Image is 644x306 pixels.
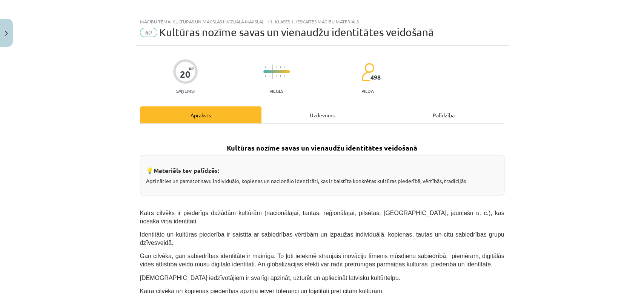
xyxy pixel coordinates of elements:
span: Katrs cilvēks ir piederīgs dažādām kultūrām (nacionālajai, tautas, reģionālajai, pilsētas, [GEOGR... [140,210,504,225]
div: 20 [180,69,191,80]
img: icon-short-line-57e1e144782c952c97e751825c79c345078a6d821885a25fce030b3d8c18986b.svg [265,75,266,77]
img: icon-short-line-57e1e144782c952c97e751825c79c345078a6d821885a25fce030b3d8c18986b.svg [284,66,284,68]
span: [DEMOGRAPHIC_DATA] iedzīvotājiem ir svarīgi apzināt, uzturēt un apliecināt latvisku kultūrtelpu. [140,275,400,281]
strong: Kultūras nozīme savas un vienaudžu identitātes veidošanā [227,143,417,152]
p: pilda [361,88,373,94]
img: icon-short-line-57e1e144782c952c97e751825c79c345078a6d821885a25fce030b3d8c18986b.svg [280,66,281,68]
div: Mācību tēma: Kultūras un mākslas i (vizuālā māksla) - 11. klases 1. ieskaites mācību materiāls [140,19,504,24]
img: students-c634bb4e5e11cddfef0936a35e636f08e4e9abd3cc4e673bd6f9a4125e45ecb1.svg [361,63,374,81]
h3: 💡 [146,161,498,175]
img: icon-short-line-57e1e144782c952c97e751825c79c345078a6d821885a25fce030b3d8c18986b.svg [287,66,288,68]
div: Apraksts [140,106,261,123]
span: XP [189,66,194,71]
img: icon-close-lesson-0947bae3869378f0d4975bcd49f059093ad1ed9edebbc8119c70593378902aed.svg [5,31,8,36]
span: Gan cilvēka, gan sabiedrības identitāte ir mainīga. To ļoti ietekmē straujais inovāciju līmenis m... [140,253,504,268]
img: icon-long-line-d9ea69661e0d244f92f715978eff75569469978d946b2353a9bb055b3ed8787d.svg [272,65,273,79]
span: Identitāte un kultūras piederība ir saistīta ar sabiedrības vērtībām un izpaužas individuālā, kop... [140,231,504,246]
p: Saņemsi [173,88,198,94]
p: Viegls [269,88,283,94]
img: icon-short-line-57e1e144782c952c97e751825c79c345078a6d821885a25fce030b3d8c18986b.svg [276,75,277,77]
img: icon-short-line-57e1e144782c952c97e751825c79c345078a6d821885a25fce030b3d8c18986b.svg [287,75,288,77]
img: icon-short-line-57e1e144782c952c97e751825c79c345078a6d821885a25fce030b3d8c18986b.svg [269,66,269,68]
span: Katra cilvēka un kopienas piederības apziņa ietver toleranci un lojalitāti pret citām kultūrām. [140,288,384,294]
img: icon-short-line-57e1e144782c952c97e751825c79c345078a6d821885a25fce030b3d8c18986b.svg [280,75,281,77]
span: Kultūras nozīme savas un vienaudžu identitātes veidošanā [159,26,434,38]
img: icon-short-line-57e1e144782c952c97e751825c79c345078a6d821885a25fce030b3d8c18986b.svg [269,75,269,77]
strong: Materiāls tev palīdzēs: [154,166,219,174]
span: #2 [140,28,157,37]
p: Apzināties un pamatot savu individuālo, kopienas un nacionālo identitāti, kas ir balstīta konkrēt... [146,177,498,185]
img: icon-short-line-57e1e144782c952c97e751825c79c345078a6d821885a25fce030b3d8c18986b.svg [276,66,277,68]
img: icon-short-line-57e1e144782c952c97e751825c79c345078a6d821885a25fce030b3d8c18986b.svg [265,66,266,68]
div: Uzdevums [261,106,383,123]
span: 498 [370,74,381,81]
img: icon-short-line-57e1e144782c952c97e751825c79c345078a6d821885a25fce030b3d8c18986b.svg [284,75,284,77]
div: Palīdzība [383,106,504,123]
